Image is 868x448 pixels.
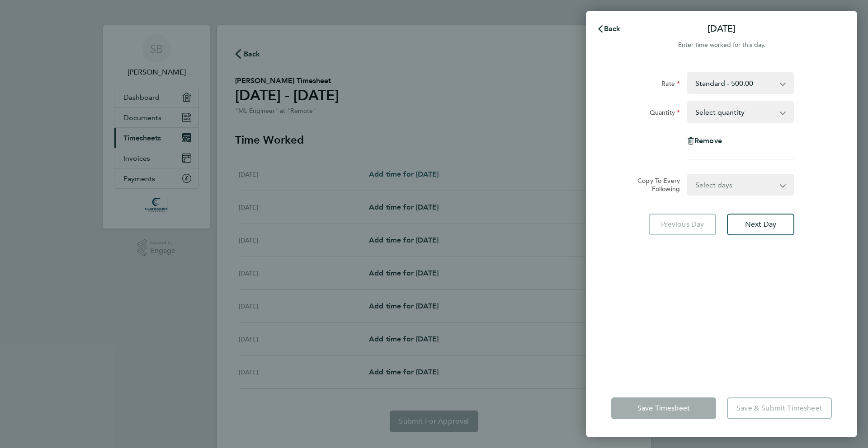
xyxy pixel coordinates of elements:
p: [DATE] [708,23,736,35]
button: Next Day [727,214,794,235]
span: Remove [694,136,722,145]
span: Next Day [745,220,776,229]
button: Back [588,20,630,38]
button: Remove [687,137,722,145]
div: Enter time worked for this day. [586,40,857,51]
span: Back [604,24,621,33]
label: Rate [661,79,680,90]
label: Copy To Every Following [630,177,680,193]
label: Quantity [650,108,680,119]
